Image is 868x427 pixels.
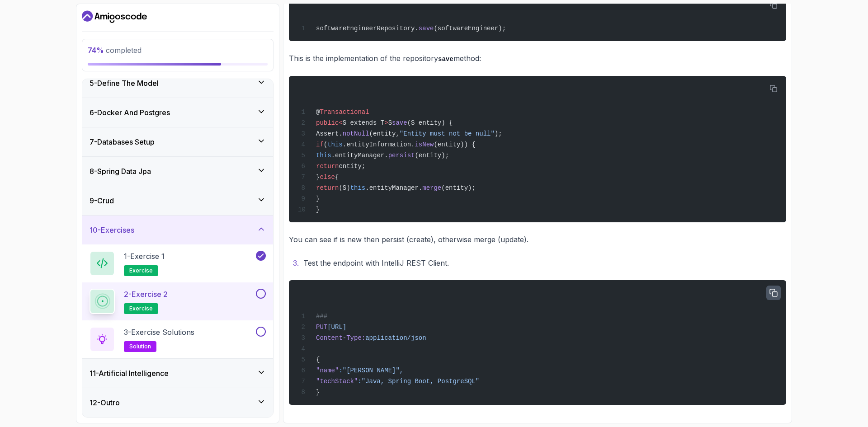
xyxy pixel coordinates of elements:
[320,174,335,181] span: else
[316,152,331,159] span: this
[335,174,339,181] span: {
[82,9,147,24] a: Dashboard
[90,397,120,408] h3: 12 - Outro
[82,127,273,156] button: 7-Databases Setup
[82,359,273,388] button: 11-Artificial Intelligence
[388,119,392,127] span: S
[422,184,441,192] span: merge
[419,25,434,32] span: save
[316,356,320,363] span: {
[392,119,407,127] span: save
[90,136,155,147] h3: 7 - Databases Setup
[124,251,165,262] p: 1 - Exercise 1
[90,327,266,352] button: 3-Exercise Solutionssolution
[358,378,361,385] span: :
[324,141,327,148] span: (
[369,130,400,137] span: (entity,
[495,130,502,137] span: );
[316,313,327,320] span: ###
[90,107,170,118] h3: 6 - Docker And Postgres
[316,163,339,170] span: return
[301,257,786,269] li: Test the endpoint with IntelliJ REST Client.
[331,152,388,159] span: .entityManager.
[90,166,151,177] h3: 8 - Spring Data Jpa
[289,233,786,246] p: You can see if is new then persist (create), otherwise merge (update).
[316,324,327,331] span: PUT
[362,378,479,385] span: "Java, Spring Boot, PostgreSQL"
[343,141,415,148] span: .entityInformation.
[350,184,366,192] span: this
[129,305,153,312] span: exercise
[316,206,320,213] span: }
[339,163,365,170] span: entity;
[316,389,320,396] span: }
[90,251,266,276] button: 1-Exercise 1exercise
[415,141,434,148] span: isNew
[82,186,273,215] button: 9-Crud
[316,367,339,374] span: "name"
[316,334,365,342] span: Content-Type:
[388,152,415,159] span: persist
[82,216,273,244] button: 10-Exercises
[434,141,475,148] span: (entity)) {
[316,25,419,32] span: softwareEngineerRepository.
[339,119,342,127] span: <
[124,289,168,300] p: 2 - Exercise 2
[365,334,426,342] span: application/json
[82,157,273,186] button: 8-Spring Data Jpa
[384,119,388,127] span: >
[316,108,320,116] span: @
[82,98,273,127] button: 6-Docker And Postgres
[415,152,449,159] span: (entity);
[320,108,369,116] span: Transactional
[90,289,266,314] button: 2-Exercise 2exercise
[339,184,350,192] span: (S)
[82,388,273,417] button: 12-Outro
[327,324,346,331] span: [URL]
[316,141,324,148] span: if
[289,52,786,65] p: This is the implementation of the repository method:
[124,327,194,338] p: 3 - Exercise Solutions
[343,367,403,374] span: "[PERSON_NAME]",
[129,267,153,274] span: exercise
[129,343,151,350] span: solution
[400,130,495,137] span: "Entity must not be null"
[407,119,453,127] span: (S entity) {
[316,119,339,127] span: public
[365,184,422,192] span: .entityManager.
[434,25,506,32] span: (softwareEngineer);
[88,46,142,55] span: completed
[343,119,384,127] span: S extends T
[441,184,476,192] span: (entity);
[438,56,453,63] code: save
[343,130,369,137] span: notNull
[316,195,320,202] span: }
[339,367,342,374] span: :
[90,78,159,89] h3: 5 - Define The Model
[316,130,343,137] span: Assert.
[90,225,134,235] h3: 10 - Exercises
[316,184,339,192] span: return
[90,195,114,206] h3: 9 - Crud
[327,141,343,148] span: this
[82,69,273,98] button: 5-Define The Model
[316,174,320,181] span: }
[316,378,358,385] span: "techStack"
[88,46,104,55] span: 74 %
[90,368,169,379] h3: 11 - Artificial Intelligence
